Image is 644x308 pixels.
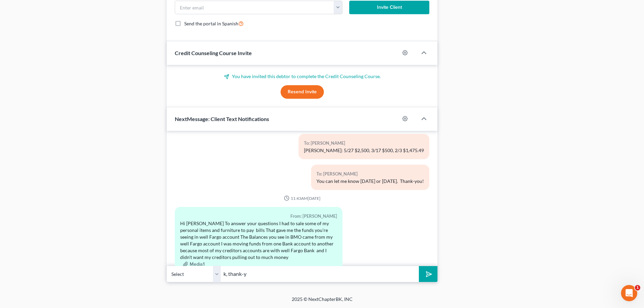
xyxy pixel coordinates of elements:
button: Resend Invite [281,85,324,99]
span: Send the portal in Spanish [184,21,238,26]
div: 11:43AM[DATE] [175,195,429,201]
span: NextMessage: Client Text Notifications [175,116,269,122]
div: To: [PERSON_NAME] [316,170,424,178]
p: You have invited this debtor to complete the Credit Counseling Course. [175,73,429,80]
span: 1 [635,285,640,290]
div: Hi [PERSON_NAME] To answer your questions I had to sale some of my personal items and furniture t... [180,220,337,261]
input: Say something... [221,266,419,282]
div: 2025 © NextChapterBK, INC [129,296,515,308]
button: Invite Client [349,1,430,14]
div: [PERSON_NAME]: 5/27 $2,500, 3/17 $500, 2/3 $1,475.49 [304,147,424,154]
input: Enter email [175,1,334,14]
div: To: [PERSON_NAME] [304,139,424,147]
span: Credit Counseling Course Invite [175,50,252,56]
iframe: Intercom live chat [621,285,637,301]
div: You can let me know [DATE] or [DATE]. Thank-you! [316,178,424,185]
button: Media1 [183,262,205,267]
div: From: [PERSON_NAME] [180,212,337,220]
